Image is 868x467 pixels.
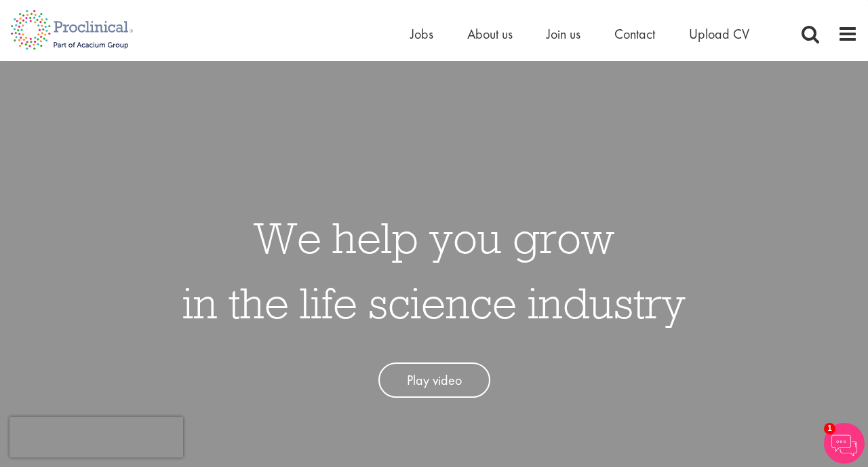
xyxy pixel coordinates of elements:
a: Join us [547,25,580,43]
h1: We help you grow in the life science industry [182,205,686,335]
span: 1 [824,423,835,434]
a: About us [467,25,513,43]
a: Upload CV [689,25,749,43]
a: Jobs [410,25,433,43]
a: Contact [614,25,655,43]
img: Chatbot [824,423,865,464]
a: Play video [378,362,490,398]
